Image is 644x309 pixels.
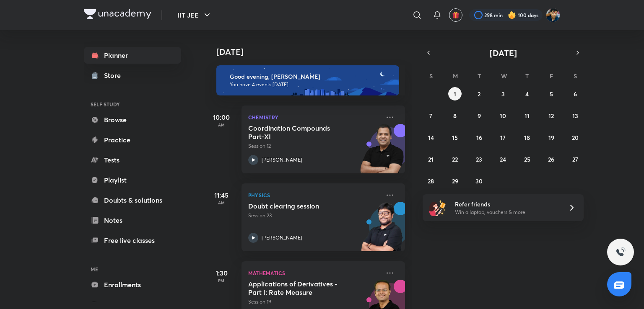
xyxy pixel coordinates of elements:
[448,174,462,188] button: September 29, 2025
[424,152,438,166] button: September 21, 2025
[550,72,553,80] abbr: Friday
[501,90,505,98] abbr: September 3, 2025
[452,11,460,19] img: avatar
[248,280,353,296] h5: Applications of Derivatives - Part I: Rate Measure
[448,109,462,122] button: September 8, 2025
[84,131,181,148] a: Practice
[452,177,458,185] abbr: September 29, 2025
[525,90,529,98] abbr: September 4, 2025
[548,155,554,163] abbr: September 26, 2025
[501,72,507,80] abbr: Wednesday
[452,134,458,142] abbr: September 15, 2025
[572,155,578,163] abbr: September 27, 2025
[478,72,481,80] abbr: Tuesday
[248,112,380,122] p: Chemistry
[569,109,582,122] button: September 13, 2025
[496,131,510,144] button: September 17, 2025
[230,81,392,88] p: You have 4 events [DATE]
[205,112,238,122] h5: 10:00
[545,109,558,122] button: September 12, 2025
[359,124,405,182] img: unacademy
[569,87,582,100] button: September 6, 2025
[478,90,480,98] abbr: September 2, 2025
[475,177,483,185] abbr: September 30, 2025
[476,134,482,142] abbr: September 16, 2025
[205,268,238,278] h5: 1:30
[478,112,481,120] abbr: September 9, 2025
[84,9,151,19] img: Company Logo
[548,112,554,120] abbr: September 12, 2025
[216,65,399,95] img: evening
[500,134,506,142] abbr: September 17, 2025
[574,72,577,80] abbr: Saturday
[550,90,553,98] abbr: September 5, 2025
[520,131,534,144] button: September 18, 2025
[262,234,302,242] p: [PERSON_NAME]
[496,109,510,122] button: September 10, 2025
[569,131,582,144] button: September 20, 2025
[84,9,151,21] a: Company Logo
[473,152,486,166] button: September 23, 2025
[473,109,486,122] button: September 9, 2025
[424,131,438,144] button: September 14, 2025
[448,152,462,166] button: September 22, 2025
[248,298,380,306] p: Session 19
[574,90,577,98] abbr: September 6, 2025
[205,190,238,200] h5: 11:45
[84,47,181,64] a: Planner
[524,134,530,142] abbr: September 18, 2025
[248,202,353,210] h5: Doubt clearing session
[84,262,181,276] h6: ME
[453,112,457,120] abbr: September 8, 2025
[545,152,558,166] button: September 26, 2025
[525,72,529,80] abbr: Thursday
[428,134,434,142] abbr: September 14, 2025
[428,177,434,185] abbr: September 28, 2025
[84,67,181,84] a: Store
[496,87,510,100] button: September 3, 2025
[230,73,392,80] h6: Good evening, [PERSON_NAME]
[448,87,462,100] button: September 1, 2025
[452,155,458,163] abbr: September 22, 2025
[496,152,510,166] button: September 24, 2025
[572,134,579,142] abbr: September 20, 2025
[248,142,380,150] p: Session 12
[262,156,302,164] p: [PERSON_NAME]
[248,268,380,278] p: Mathematics
[520,152,534,166] button: September 25, 2025
[572,112,578,120] abbr: September 13, 2025
[546,8,560,22] img: SHREYANSH GUPTA
[429,72,433,80] abbr: Sunday
[205,278,238,283] p: PM
[84,276,181,293] a: Enrollments
[205,200,238,205] p: AM
[172,7,217,23] button: IIT JEE
[448,131,462,144] button: September 15, 2025
[454,90,456,98] abbr: September 1, 2025
[84,192,181,209] a: Doubts & solutions
[84,212,181,229] a: Notes
[520,109,534,122] button: September 11, 2025
[524,155,530,163] abbr: September 25, 2025
[545,87,558,100] button: September 5, 2025
[84,97,181,111] h6: SELF STUDY
[248,124,353,141] h5: Coordination Compounds Part-XI
[473,87,486,100] button: September 2, 2025
[429,199,446,216] img: referral
[490,47,517,59] span: [DATE]
[455,209,558,216] p: Win a laptop, vouchers & more
[84,232,181,249] a: Free live classes
[569,152,582,166] button: September 27, 2025
[248,190,380,200] p: Physics
[615,247,626,257] img: ttu
[424,109,438,122] button: September 7, 2025
[84,152,181,168] a: Tests
[548,134,554,142] abbr: September 19, 2025
[525,112,530,120] abbr: September 11, 2025
[84,111,181,128] a: Browse
[429,112,432,120] abbr: September 7, 2025
[455,200,558,209] h6: Refer friends
[84,172,181,188] a: Playlist
[545,131,558,144] button: September 19, 2025
[500,112,506,120] abbr: September 10, 2025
